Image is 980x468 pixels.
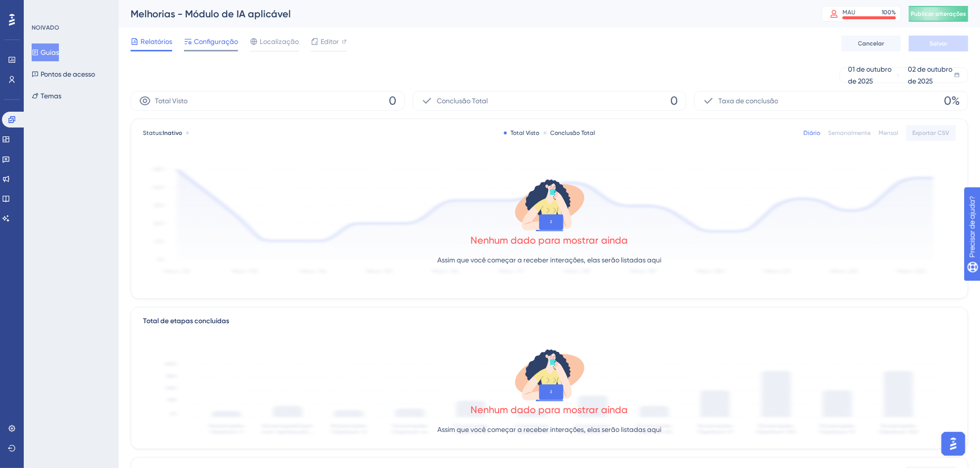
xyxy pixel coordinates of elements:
font: Localização [260,38,299,45]
font: Semanalmente [828,129,871,136]
iframe: Iniciador do Assistente de IA do UserGuiding [938,429,968,459]
font: MAU [842,9,855,16]
font: Pontos de acesso [41,70,95,78]
button: Cancelar [841,36,901,51]
font: Total Visto [155,97,187,105]
font: 0 [389,94,396,108]
button: Salvar [909,36,968,51]
font: Temas [41,92,61,100]
font: Total de etapas concluídas [143,317,229,325]
font: 02 de outubro de 2025 [908,65,952,85]
font: % [891,9,896,16]
font: Mensal [879,129,898,136]
button: Pontos de acesso [32,65,95,83]
font: Melhorias - Módulo de IA aplicável [131,8,291,20]
font: Total Visto [511,129,539,136]
font: Diário [803,129,820,136]
font: Relatórios [140,38,172,45]
font: Exportar CSV [913,129,950,136]
font: Nenhum dado para mostrar ainda [471,234,628,246]
font: Taxa de conclusão [718,97,778,105]
font: Editor [321,38,339,45]
font: Inativo [163,129,182,136]
font: Status: [143,129,163,136]
font: Guias [41,48,59,56]
font: Assim que você começar a receber interações, elas serão listadas aqui [437,425,661,433]
font: Salvar [930,40,947,47]
button: Publicar alterações [909,6,968,22]
button: Guias [32,43,59,61]
button: Exportar CSV [906,125,956,141]
font: Configuração [194,38,238,45]
font: Publicar alterações [911,10,966,17]
font: 0% [944,94,960,108]
font: NOIVADO [32,24,59,31]
font: Nenhum dado para mostrar ainda [471,404,628,416]
font: Assim que você começar a receber interações, elas serão listadas aqui [437,256,661,264]
font: 0 [670,94,678,108]
button: Temas [32,87,61,105]
font: Conclusão Total [437,97,488,105]
font: Cancelar [858,40,885,47]
font: Conclusão Total [550,129,595,136]
font: Precisar de ajuda? [23,4,85,12]
font: 01 de outubro de 2025 [848,65,891,85]
font: 100 [882,9,891,16]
